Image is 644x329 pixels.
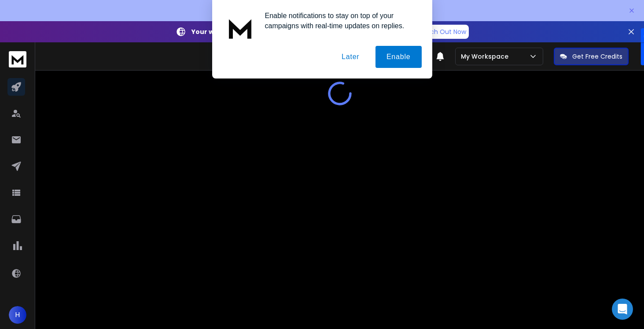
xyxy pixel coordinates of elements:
button: Enable [375,46,422,68]
button: H [9,306,26,324]
img: notification icon [223,11,258,46]
div: Enable notifications to stay on top of your campaigns with real-time updates on replies. [258,11,422,31]
div: Open Intercom Messenger [612,299,633,320]
button: Later [331,46,370,68]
